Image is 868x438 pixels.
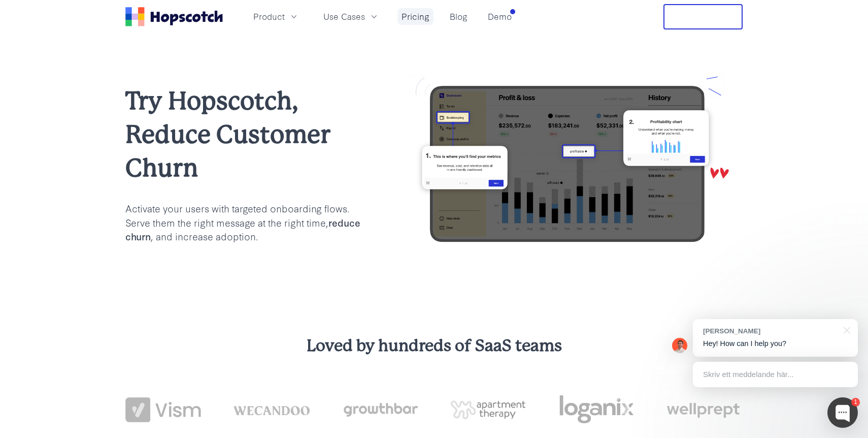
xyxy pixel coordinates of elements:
[125,335,743,357] h3: Loved by hundreds of SaaS teams
[667,399,743,421] img: wellprept logo
[851,398,860,406] div: 1
[396,74,743,254] img: user onboarding with hopscotch update
[125,84,363,185] h1: Try Hopscotch, Reduce Customer Churn
[253,10,285,23] span: Product
[125,7,223,26] a: Home
[125,201,363,244] p: Activate your users with targeted onboarding flows. Serve them the right message at the right tim...
[558,390,634,429] img: loganix-logo
[672,338,687,353] img: Mark Spera
[233,404,309,415] img: wecandoo-logo
[703,338,848,349] p: Hey! How can I help you?
[323,10,365,23] span: Use Cases
[446,8,472,25] a: Blog
[484,8,516,25] a: Demo
[125,397,201,423] img: vism logo
[703,326,838,336] div: [PERSON_NAME]
[693,362,858,387] div: Skriv ett meddelande här...
[125,215,360,243] b: reduce churn
[317,8,385,25] button: Use Cases
[663,4,743,29] button: Free Trial
[342,403,418,417] img: growthbar-logo
[450,400,526,420] img: png-apartment-therapy-house-studio-apartment-home
[247,8,305,25] button: Product
[397,8,433,25] a: Pricing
